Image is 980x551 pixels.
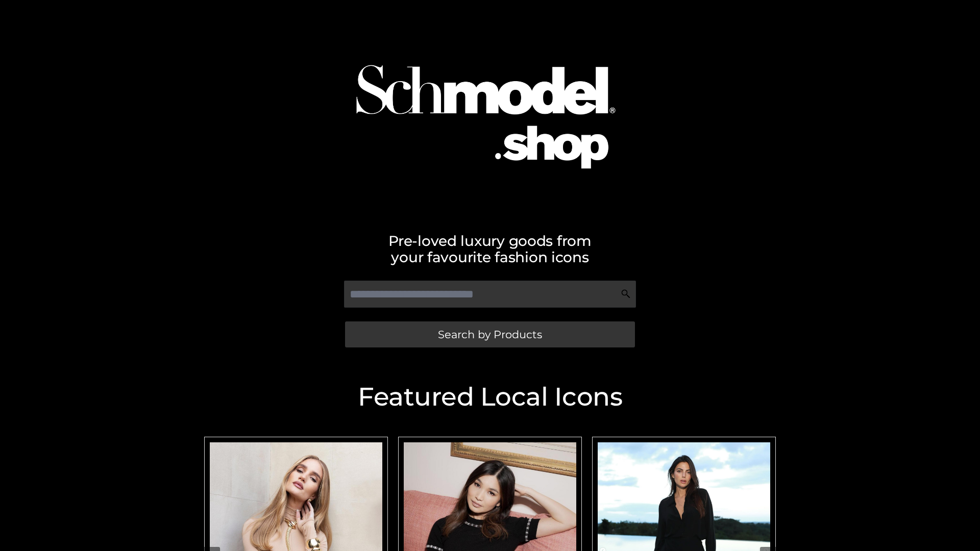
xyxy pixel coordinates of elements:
img: Search Icon [621,289,631,299]
h2: Featured Local Icons​ [199,384,781,410]
span: Search by Products [438,329,542,340]
a: Search by Products [345,321,635,347]
h2: Pre-loved luxury goods from your favourite fashion icons [199,233,781,265]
